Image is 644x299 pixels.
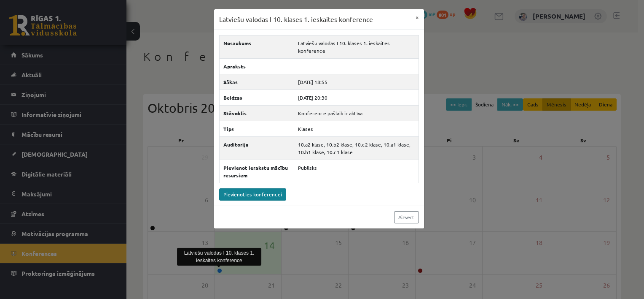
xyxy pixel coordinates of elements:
[294,35,419,58] td: Latviešu valodas I 10. klases 1. ieskaites konference
[219,90,294,105] th: Beidzas
[294,136,419,160] td: 10.a2 klase, 10.b2 klase, 10.c2 klase, 10.a1 klase, 10.b1 klase, 10.c1 klase
[294,160,419,183] td: Publisks
[219,105,294,121] th: Stāvoklis
[294,74,419,90] td: [DATE] 18:55
[411,9,424,25] button: ×
[219,188,286,201] a: Pievienoties konferencei
[219,74,294,90] th: Sākas
[294,105,419,121] td: Konference pašlaik ir aktīva
[177,248,261,266] div: Latviešu valodas I 10. klases 1. ieskaites konference
[219,14,373,24] h3: Latviešu valodas I 10. klases 1. ieskaites konference
[219,136,294,160] th: Auditorija
[294,90,419,105] td: [DATE] 20:30
[294,121,419,136] td: Klases
[219,121,294,136] th: Tips
[219,160,294,183] th: Pievienot ierakstu mācību resursiem
[219,35,294,58] th: Nosaukums
[394,211,419,223] a: Aizvērt
[219,58,294,74] th: Apraksts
